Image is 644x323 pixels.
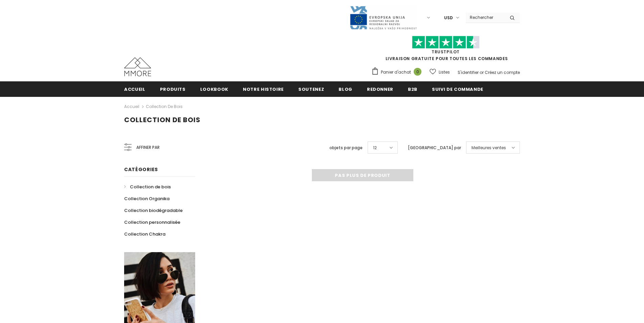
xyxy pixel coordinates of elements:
span: or [480,70,484,75]
span: 12 [373,144,377,151]
span: Notre histoire [243,86,284,92]
span: Collection de bois [124,115,201,125]
span: Collection personnalisée [124,219,180,225]
a: Collection biodégradable [124,205,183,216]
span: Collection Chakra [124,231,165,237]
a: Collection Chakra [124,228,165,240]
a: Produits [160,81,186,97]
img: Faites confiance aux étoiles pilotes [412,36,480,49]
label: [GEOGRAPHIC_DATA] par [408,144,461,151]
span: LIVRAISON GRATUITE POUR TOUTES LES COMMANDES [371,39,520,61]
span: Collection biodégradable [124,207,183,214]
a: Collection de bois [124,181,171,193]
span: Meilleures ventes [471,144,506,151]
span: Accueil [124,86,145,92]
a: B2B [408,81,417,97]
span: Blog [339,86,352,92]
span: Listes [439,69,450,76]
span: Collection Organika [124,195,169,202]
a: soutenez [298,81,324,97]
span: Produits [160,86,186,92]
span: Lookbook [200,86,228,92]
span: Affiner par [136,144,160,151]
img: Cas MMORE [124,57,151,76]
label: objets par page [329,144,363,151]
span: 0 [414,68,421,76]
span: Catégories [124,166,158,173]
a: Collection de bois [146,104,183,109]
input: Search Site [466,12,505,22]
a: Redonner [367,81,393,97]
span: Suivi de commande [432,86,483,92]
span: B2B [408,86,417,92]
span: Redonner [367,86,393,92]
a: Listes [430,66,450,78]
a: Notre histoire [243,81,284,97]
a: Lookbook [200,81,228,97]
img: Javni Razpis [349,5,417,30]
a: Javni Razpis [349,15,417,20]
span: USD [444,15,453,21]
a: Blog [339,81,352,97]
span: Collection de bois [130,184,171,190]
span: soutenez [298,86,324,92]
a: Accueil [124,103,139,111]
span: Panier d'achat [381,69,411,76]
a: Collection Organika [124,193,169,205]
a: S'identifier [458,70,479,75]
a: Panier d'achat 0 [371,67,425,77]
a: Accueil [124,81,145,97]
a: Collection personnalisée [124,216,180,228]
a: Suivi de commande [432,81,483,97]
a: Créez un compte [485,70,520,75]
a: TrustPilot [432,49,460,55]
